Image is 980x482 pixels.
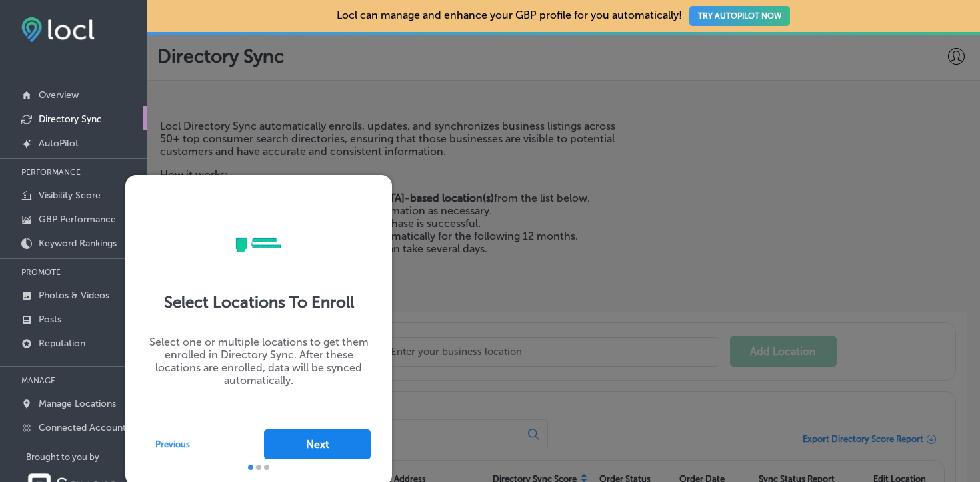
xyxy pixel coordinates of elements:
[26,452,147,462] p: Brought to you by
[39,290,109,301] p: Photos & Videos
[39,89,79,101] p: Overview
[264,429,371,459] button: Next
[39,238,117,249] p: Keyword Rankings
[125,314,392,408] div: Select one or multiple locations to get them enrolled in Directory Sync. After these locations ar...
[21,17,95,42] img: fda3e92497d09a02dc62c9cd864e3231.png
[689,6,790,26] button: TRY AUTOPILOT NOW
[39,314,61,325] p: Posts
[205,186,312,292] img: bbbffbd19311dce2e50a100df39cfb65.gif
[39,338,85,349] p: Reputation
[39,138,79,149] p: AutoPilot
[39,398,116,409] p: Manage Locations
[155,439,190,449] span: Previous
[39,214,116,225] p: GBP Performance
[39,113,102,125] p: Directory Sync
[125,292,392,314] h2: Select Locations To Enroll
[39,190,101,201] p: Visibility Score
[39,422,130,433] p: Connected Accounts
